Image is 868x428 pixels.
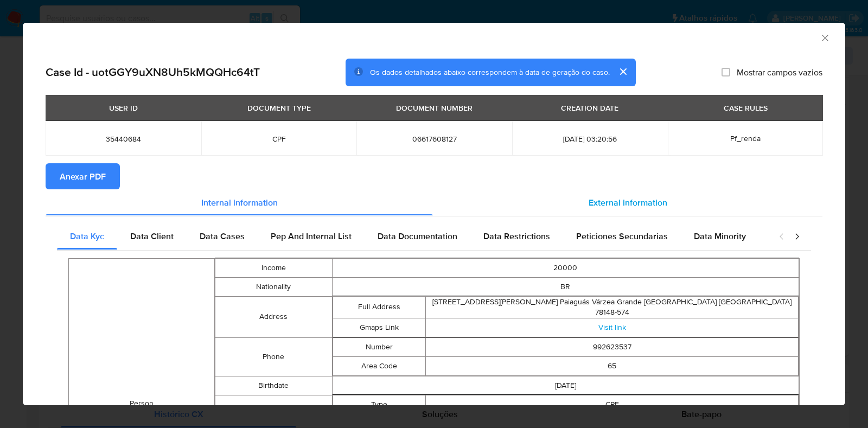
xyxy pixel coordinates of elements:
td: Gmaps Link [333,318,426,337]
td: BR [332,277,799,296]
span: Data Cases [200,230,245,242]
div: CASE RULES [717,99,774,117]
div: CREATION DATE [554,99,625,117]
td: CPF [426,395,799,414]
div: Detailed internal info [57,223,768,250]
span: Os dados detalhados abaixo correspondem à data de geração do caso. [370,67,610,78]
a: Visit link [598,322,626,333]
span: 35440684 [59,134,188,144]
span: Internal information [201,196,278,208]
span: Data Client [130,230,174,242]
span: 06617608127 [369,134,499,144]
div: USER ID [103,99,144,117]
span: Data Restrictions [483,230,550,242]
td: 20000 [332,258,799,277]
td: Phone [215,337,332,376]
span: Data Kyc [70,230,104,242]
td: Income [215,258,332,277]
div: Detailed info [46,189,822,215]
td: Full Address [333,296,426,318]
div: DOCUMENT NUMBER [390,99,479,117]
span: [DATE] 03:20:56 [525,134,655,144]
span: Pf_renda [730,133,761,144]
h2: Case Id - uotGGY9uXN8Uh5kMQQHc64tT [46,65,260,79]
td: Birthdate [215,376,332,395]
td: 65 [426,356,799,375]
td: Nationality [215,277,332,296]
span: Pep And Internal List [271,230,352,242]
button: Anexar PDF [46,163,120,189]
input: Mostrar campos vazios [722,68,730,76]
div: closure-recommendation-modal [23,23,845,405]
span: Data Documentation [378,230,457,242]
td: Address [215,296,332,337]
span: Anexar PDF [60,164,106,188]
td: [DATE] [332,376,799,395]
span: Peticiones Secundarias [576,230,668,242]
button: Fechar a janela [820,33,829,42]
span: Data Minority [694,230,746,242]
span: CPF [214,134,344,144]
span: Mostrar campos vazios [737,67,822,78]
td: Type [333,395,426,414]
div: DOCUMENT TYPE [241,99,317,117]
button: cerrar [610,59,636,85]
span: External information [589,196,667,208]
td: [STREET_ADDRESS][PERSON_NAME] Paiaguás Várzea Grande [GEOGRAPHIC_DATA] [GEOGRAPHIC_DATA] 78148-574 [426,296,799,318]
td: Area Code [333,356,426,375]
td: 992623537 [426,337,799,356]
td: Number [333,337,426,356]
